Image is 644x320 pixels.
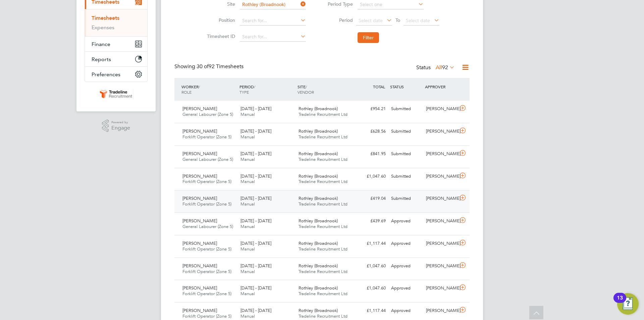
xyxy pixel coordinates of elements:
[406,17,430,24] span: Select date
[182,269,231,274] span: Forklift Operator (Zone 5)
[182,246,231,252] span: Forklift Operator (Zone 5)
[92,24,114,31] a: Expenses
[299,246,347,252] span: Tradeline Recruitment Ltd
[299,218,338,224] span: Rothley (Broadnook)
[388,171,423,182] div: Submitted
[240,246,255,252] span: Manual
[85,9,147,36] div: Timesheets
[299,313,347,319] span: Tradeline Recruitment Ltd
[299,151,338,156] span: Rothley (Broadnook)
[296,81,354,98] div: SITE
[299,201,347,207] span: Tradeline Recruitment Ltd
[306,84,307,89] span: /
[85,67,147,82] button: Preferences
[299,111,347,117] span: Tradeline Recruitment Ltd
[199,84,200,89] span: /
[240,151,271,156] span: [DATE] - [DATE]
[299,134,347,140] span: Tradeline Recruitment Ltd
[388,283,423,294] div: Approved
[197,63,209,70] span: 30 of
[174,63,245,70] div: Showing
[182,156,233,162] span: General Labourer (Zone 5)
[298,89,314,95] span: VENDOR
[181,89,192,95] span: ROLE
[85,37,147,51] button: Finance
[617,293,639,315] button: Open Resource Center, 13 new notifications
[299,195,338,201] span: Rothley (Broadnook)
[354,283,388,294] div: £1,047.60
[240,195,271,201] span: [DATE] - [DATE]
[182,106,217,111] span: [PERSON_NAME]
[388,261,423,272] div: Approved
[354,171,388,182] div: £1,047.60
[205,1,235,7] label: Site
[240,285,271,291] span: [DATE] - [DATE]
[239,89,249,95] span: TYPE
[240,263,271,269] span: [DATE] - [DATE]
[99,89,133,99] img: tradelinerecruitment-logo-retina.png
[299,179,347,184] span: Tradeline Recruitment Ltd
[111,120,130,125] span: Powered by
[240,201,255,207] span: Manual
[240,173,271,179] span: [DATE] - [DATE]
[299,128,338,134] span: Rothley (Broadnook)
[323,17,353,23] label: Period
[205,17,235,23] label: Position
[354,148,388,159] div: £841.95
[240,291,255,296] span: Manual
[423,261,458,272] div: [PERSON_NAME]
[388,81,423,93] div: STATUS
[240,134,255,140] span: Manual
[92,15,119,21] a: Timesheets
[180,81,238,98] div: WORKER
[240,269,255,274] span: Manual
[299,106,338,111] span: Rothley (Broadnook)
[240,156,255,162] span: Manual
[182,224,233,229] span: General Labourer (Zone 5)
[423,148,458,159] div: [PERSON_NAME]
[182,285,217,291] span: [PERSON_NAME]
[354,193,388,204] div: £419.04
[240,240,271,246] span: [DATE] - [DATE]
[299,224,347,229] span: Tradeline Recruitment Ltd
[240,111,255,117] span: Manual
[388,103,423,115] div: Submitted
[240,32,306,42] input: Search for...
[92,71,120,78] span: Preferences
[388,238,423,249] div: Approved
[354,238,388,249] div: £1,117.44
[182,128,217,134] span: [PERSON_NAME]
[254,84,255,89] span: /
[240,106,271,111] span: [DATE] - [DATE]
[240,313,255,319] span: Manual
[299,173,338,179] span: Rothley (Broadnook)
[299,291,347,296] span: Tradeline Recruitment Ltd
[240,308,271,313] span: [DATE] - [DATE]
[299,156,347,162] span: Tradeline Recruitment Ltd
[617,298,623,307] div: 13
[240,224,255,229] span: Manual
[423,171,458,182] div: [PERSON_NAME]
[238,81,296,98] div: PERIOD
[85,52,147,66] button: Reports
[423,216,458,227] div: [PERSON_NAME]
[323,1,353,7] label: Period Type
[299,269,347,274] span: Tradeline Recruitment Ltd
[354,305,388,316] div: £1,117.44
[423,126,458,137] div: [PERSON_NAME]
[182,291,231,296] span: Forklift Operator (Zone 5)
[388,148,423,159] div: Submitted
[299,240,338,246] span: Rothley (Broadnook)
[423,238,458,249] div: [PERSON_NAME]
[388,216,423,227] div: Approved
[240,16,306,26] input: Search for...
[354,103,388,115] div: £954.21
[197,63,244,70] span: 92 Timesheets
[359,17,383,24] span: Select date
[182,201,231,207] span: Forklift Operator (Zone 5)
[182,179,231,184] span: Forklift Operator (Zone 5)
[92,56,111,62] span: Reports
[85,89,148,99] a: Go to home page
[182,173,217,179] span: [PERSON_NAME]
[205,33,235,39] label: Timesheet ID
